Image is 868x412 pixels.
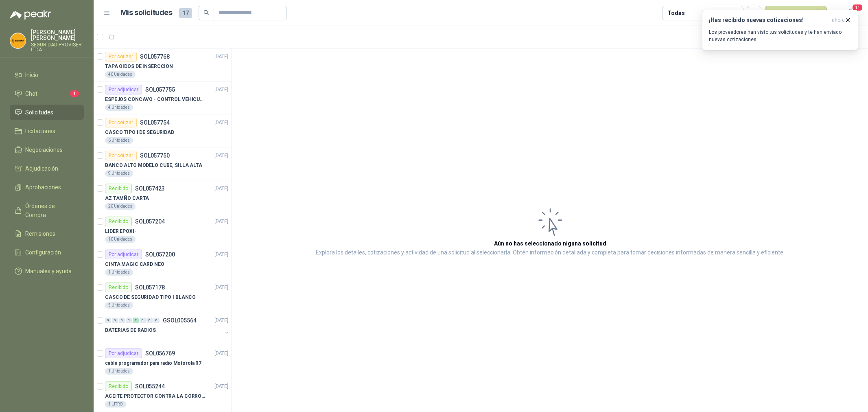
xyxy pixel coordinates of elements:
[119,318,125,323] div: 0
[105,348,142,358] div: Por adjudicar
[105,359,201,367] p: cable programador para radio Motorola R7
[25,183,61,192] span: Aprobaciones
[832,17,845,24] span: ahora
[105,236,136,243] div: 10 Unidades
[153,318,160,323] div: 0
[105,302,133,309] div: 5 Unidades
[105,85,142,94] div: Por adjudicar
[214,251,228,259] p: [DATE]
[135,384,165,389] p: SOL055244
[126,318,132,323] div: 0
[105,63,173,70] p: TAPA OIDOS DE INSERCCION
[105,381,132,391] div: Recibido
[214,119,228,127] p: [DATE]
[214,383,228,390] p: [DATE]
[25,145,63,154] span: Negociaciones
[105,228,136,235] p: LIDER EPOXI-
[10,67,84,83] a: Inicio
[25,202,76,219] span: Órdenes de Compra
[105,170,133,177] div: 9 Unidades
[179,8,192,18] span: 17
[105,261,164,268] p: CINTA MAGIC CARD NEO
[140,54,170,59] p: SOL057768
[105,401,126,408] div: 1 LITRO
[203,10,209,15] span: search
[105,203,136,210] div: 20 Unidades
[105,118,137,127] div: Por cotizar
[94,213,232,246] a: RecibidoSOL057204[DATE] LIDER EPOXI-10 Unidades
[214,152,228,160] p: [DATE]
[105,129,174,136] p: CASCO TIPO I DE SEGURIDAD
[135,186,165,191] p: SOL057423
[25,164,58,173] span: Adjudicación
[105,52,137,61] div: Por cotizar
[94,147,232,180] a: Por cotizarSOL057750[DATE] BANCO ALTO MODELO CUBE, SILLA ALTA9 Unidades
[10,123,84,139] a: Licitaciones
[105,327,156,334] p: BATERIAS DE RADIOS
[112,318,118,323] div: 0
[25,248,61,257] span: Configuración
[105,392,206,400] p: ACEITE PROTECTOR CONTRA LA CORROSION - PARA LIMPIEZA DE ARMAMENTO
[120,7,173,19] h1: Mis solicitudes
[10,263,84,279] a: Manuales y ayuda
[214,284,228,291] p: [DATE]
[10,245,84,260] a: Configuración
[94,81,232,114] a: Por adjudicarSOL057755[DATE] ESPEJOS CONCAVO - CONTROL VEHICULAR4 Unidades
[140,120,170,125] p: SOL057754
[140,318,146,323] div: 0
[25,108,53,117] span: Solicitudes
[709,17,829,24] h3: ¡Has recibido nuevas cotizaciones!
[94,378,232,411] a: RecibidoSOL055244[DATE] ACEITE PROTECTOR CONTRA LA CORROSION - PARA LIMPIEZA DE ARMAMENTO1 LITRO
[214,317,228,324] p: [DATE]
[146,318,153,323] div: 0
[214,350,228,357] p: [DATE]
[702,10,858,50] button: ¡Has recibido nuevas cotizaciones!ahora Los proveedores han visto tus solicitudes y te han enviad...
[214,53,228,61] p: [DATE]
[105,137,133,144] div: 6 Unidades
[10,180,84,195] a: Aprobaciones
[105,250,142,259] div: Por adjudicar
[105,96,206,103] p: ESPEJOS CONCAVO - CONTROL VEHICULAR
[852,4,863,11] span: 11
[25,70,38,79] span: Inicio
[25,267,72,276] span: Manuales y ayuda
[10,142,84,158] a: Negociaciones
[31,42,84,52] p: SEGURIDAD PROVISER LTDA
[10,198,84,223] a: Órdenes de Compra
[94,345,232,378] a: Por adjudicarSOL056769[DATE] cable programador para radio Motorola R71 Unidades
[140,153,170,158] p: SOL057750
[135,219,165,224] p: SOL057204
[25,229,55,238] span: Remisiones
[94,114,232,147] a: Por cotizarSOL057754[DATE] CASCO TIPO I DE SEGURIDAD6 Unidades
[70,90,79,97] span: 1
[105,104,133,111] div: 4 Unidades
[105,71,136,78] div: 40 Unidades
[10,161,84,176] a: Adjudicación
[105,151,137,160] div: Por cotizar
[145,252,175,257] p: SOL057200
[105,184,132,193] div: Recibido
[10,10,51,20] img: Logo peakr
[105,316,230,342] a: 0 0 0 0 2 0 0 0 GSOL005564[DATE] BATERIAS DE RADIOS
[10,226,84,241] a: Remisiones
[31,29,84,41] p: [PERSON_NAME] [PERSON_NAME]
[10,105,84,120] a: Solicitudes
[94,180,232,213] a: RecibidoSOL057423[DATE] AZ TAMÑO CARTA20 Unidades
[105,283,132,292] div: Recibido
[105,294,196,301] p: CASCO DE SEGURIDAD TIPO I BLANCO
[105,217,132,226] div: Recibido
[135,285,165,290] p: SOL057178
[214,86,228,94] p: [DATE]
[105,318,111,323] div: 0
[94,279,232,312] a: RecibidoSOL057178[DATE] CASCO DE SEGURIDAD TIPO I BLANCO5 Unidades
[105,269,133,276] div: 1 Unidades
[105,195,149,202] p: AZ TAMÑO CARTA
[94,48,232,81] a: Por cotizarSOL057768[DATE] TAPA OIDOS DE INSERCCION40 Unidades
[316,248,785,258] p: Explora los detalles, cotizaciones y actividad de una solicitud al seleccionarla. Obtén informaci...
[765,6,827,20] button: Nueva solicitud
[94,246,232,279] a: Por adjudicarSOL057200[DATE] CINTA MAGIC CARD NEO1 Unidades
[105,368,133,375] div: 1 Unidades
[10,86,84,101] a: Chat1
[10,33,26,48] img: Company Logo
[667,9,684,18] div: Todas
